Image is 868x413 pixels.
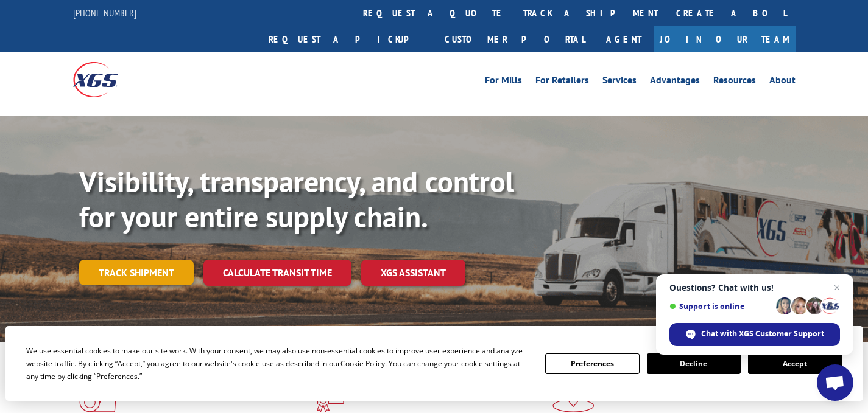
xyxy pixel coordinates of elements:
[259,26,436,52] a: Request a pickup
[748,353,842,374] button: Accept
[602,75,637,89] a: Services
[654,26,796,52] a: Join Our Team
[545,353,639,374] button: Preferences
[594,26,654,52] a: Agent
[830,280,844,295] span: Close chat
[5,326,863,401] div: Cookie Consent Prompt
[535,75,589,89] a: For Retailers
[713,75,756,89] a: Resources
[436,26,594,52] a: Customer Portal
[669,323,840,346] div: Chat with XGS Customer Support
[485,75,522,89] a: For Mills
[73,7,136,19] a: [PHONE_NUMBER]
[817,364,853,401] div: Open chat
[669,302,772,311] span: Support is online
[650,75,700,89] a: Advantages
[669,283,840,293] span: Questions? Chat with us!
[79,260,194,285] a: Track shipment
[701,328,824,339] span: Chat with XGS Customer Support
[96,371,138,381] span: Preferences
[361,260,465,286] a: XGS ASSISTANT
[26,344,531,383] div: We use essential cookies to make our site work. With your consent, we may also use non-essential ...
[79,162,514,235] b: Visibility, transparency, and control for your entire supply chain.
[203,260,351,286] a: Calculate transit time
[647,353,741,374] button: Decline
[340,358,385,369] span: Cookie Policy
[769,75,796,89] a: About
